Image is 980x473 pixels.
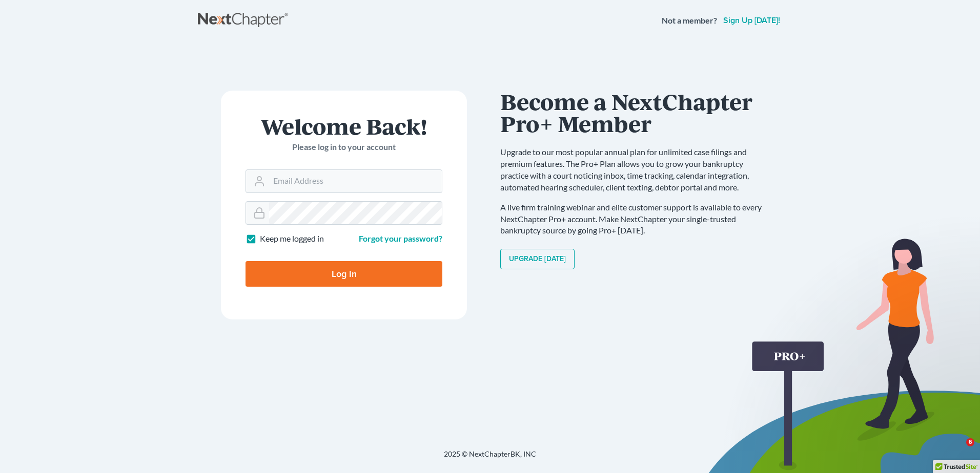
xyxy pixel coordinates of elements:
[269,170,442,192] input: Email Address
[500,202,772,237] p: A live firm training webinar and elite customer support is available to every NextChapter Pro+ ac...
[721,16,782,25] a: Sign up [DATE]!
[966,438,974,446] span: 6
[260,233,324,245] label: Keep me logged in
[246,141,442,153] p: Please log in to your account
[246,115,442,137] h1: Welcome Back!
[198,449,782,467] div: 2025 © NextChapterBK, INC
[500,146,772,193] p: Upgrade to our most popular annual plan for unlimited case filings and premium features. The Pro+...
[945,438,970,463] iframe: Intercom live chat
[662,15,717,27] strong: Not a member?
[500,91,772,134] h1: Become a NextChapter Pro+ Member
[246,261,442,287] input: Log In
[500,249,575,269] a: Upgrade [DATE]
[359,233,442,243] a: Forgot your password?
